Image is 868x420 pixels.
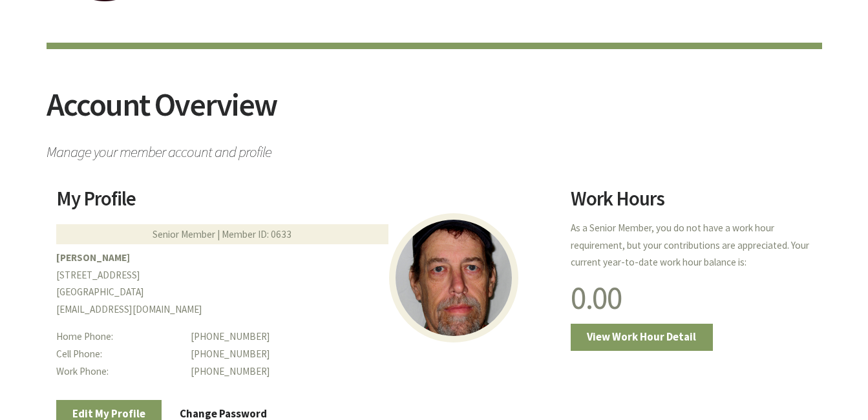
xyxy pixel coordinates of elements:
[571,282,812,314] h1: 0.00
[191,363,555,381] dd: [PHONE_NUMBER]
[56,224,388,244] div: Senior Member | Member ID: 0633
[56,251,130,264] b: [PERSON_NAME]
[571,324,713,351] a: View Work Hour Detail
[56,328,181,346] dt: Home Phone
[571,189,812,218] h2: Work Hours
[56,363,181,381] dt: Work Phone
[56,189,555,218] h2: My Profile
[191,346,555,363] dd: [PHONE_NUMBER]
[56,249,555,319] p: [STREET_ADDRESS] [GEOGRAPHIC_DATA] [EMAIL_ADDRESS][DOMAIN_NAME]
[47,89,822,137] h2: Account Overview
[571,220,812,271] p: As a Senior Member, you do not have a work hour requirement, but your contributions are appreciat...
[191,328,555,346] dd: [PHONE_NUMBER]
[47,137,822,160] span: Manage your member account and profile
[56,346,181,363] dt: Cell Phone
